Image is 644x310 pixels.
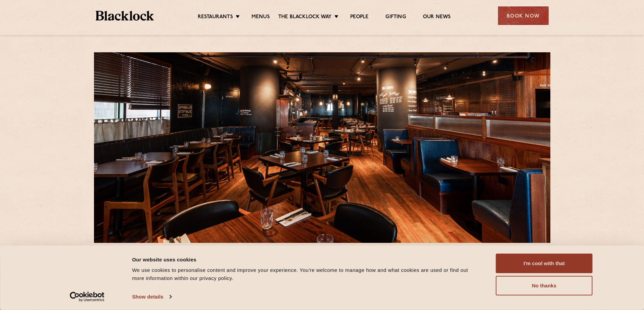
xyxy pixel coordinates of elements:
[132,255,481,263] div: Our website uses cookies
[385,14,406,21] a: Gifting
[498,6,549,25] div: Book Now
[496,276,593,295] button: No thanks
[132,266,481,282] div: We use cookies to personalise content and improve your experience. You're welcome to manage how a...
[198,14,233,21] a: Restaurants
[96,11,154,21] img: BL_Textured_Logo-footer-cropped.svg
[496,254,593,273] button: I'm cool with that
[278,14,332,21] a: The Blacklock Way
[252,14,270,21] a: Menus
[132,292,171,302] a: Show details
[350,14,368,21] a: People
[57,292,117,302] a: Usercentrics Cookiebot - opens in a new window
[423,14,451,21] a: Our News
